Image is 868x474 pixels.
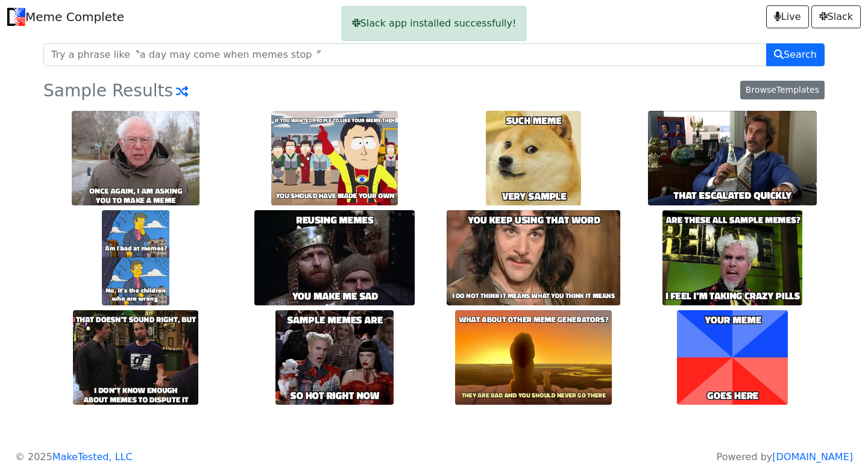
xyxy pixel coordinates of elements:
p: Powered by [717,450,853,464]
img: i_do_not_think_it_means_what_you_think_it_means.jpg [447,210,621,305]
a: Meme Complete [7,5,124,29]
img: you_make_me_sad.jpg [254,210,415,305]
img: i_feel_i'm_taking_crazy_pills.jpg [662,210,802,305]
input: Try a phrase like〝a day may come when memes stop〞 [43,43,767,66]
a: Slack [811,5,861,28]
span: Slack [819,10,853,24]
span: Browse [746,85,776,95]
a: BrowseTemplates [740,81,825,99]
img: they_are_bad_and_you_should_never_go_there.jpg [455,310,612,405]
img: No,_it's_the_children_who_are_wrong..jpg [102,210,169,305]
span: Live [774,10,801,24]
a: MakeTested, LLC [52,451,133,463]
img: very_sample.jpg [486,111,580,205]
img: Meme Complete [7,8,25,26]
a: [DOMAIN_NAME] [772,451,853,463]
span: Search [774,48,817,62]
button: Search [766,43,825,66]
h3: Sample Results [43,81,216,101]
p: © 2025 [15,450,133,464]
a: Live [766,5,809,28]
div: Slack app installed successfully! [342,6,527,41]
img: once_again,_i_am_asking_you_to_make_a_meme.jpg [72,111,200,205]
img: goes_here.jpg [677,310,787,405]
img: so_hot_right_now.jpg [275,310,394,405]
img: i_don't_know_enough_about_memes_to_dispute_it.jpg [73,310,198,405]
img: you_should_have_made_your_own.jpg [271,111,398,205]
img: that_escalated_quickly.jpg [648,111,817,205]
